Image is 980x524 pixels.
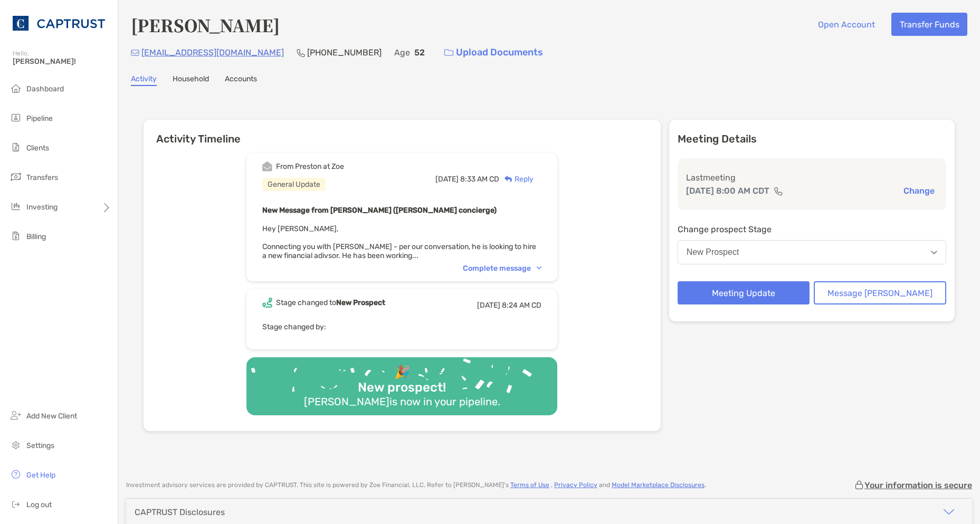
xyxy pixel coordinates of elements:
span: Settings [26,441,54,450]
span: 8:24 AM CD [502,301,541,310]
h4: [PERSON_NAME] [131,13,280,37]
img: get-help icon [9,468,22,481]
button: Open Account [810,13,883,36]
button: New Prospect [678,240,946,264]
div: [PERSON_NAME] is now in your pipeline. [300,395,505,408]
img: CAPTRUST Logo [13,4,105,42]
button: Change [900,185,938,196]
img: dashboard icon [9,82,22,94]
span: Hey [PERSON_NAME], Connecting you with [PERSON_NAME] - per our conversation, he is looking to hir... [262,224,536,260]
button: Meeting Update [678,281,810,304]
b: New Prospect [336,298,385,307]
span: Dashboard [26,84,64,93]
img: Email Icon [131,50,139,56]
img: Phone Icon [297,49,305,57]
div: From Preston at Zoe [276,162,344,171]
a: Privacy Policy [554,481,597,489]
div: New prospect! [354,380,450,395]
img: pipeline icon [9,111,22,124]
a: Activity [131,74,157,86]
p: Change prospect Stage [678,223,946,236]
div: New Prospect [687,247,739,257]
p: [PHONE_NUMBER] [307,46,382,59]
button: Transfer Funds [891,13,967,36]
img: investing icon [9,200,22,213]
p: [EMAIL_ADDRESS][DOMAIN_NAME] [141,46,284,59]
a: Terms of Use [510,481,549,489]
span: Investing [26,203,58,212]
div: CAPTRUST Disclosures [135,507,225,517]
img: settings icon [9,439,22,451]
img: Open dropdown arrow [931,251,937,254]
span: Billing [26,232,46,241]
p: [DATE] 8:00 AM CDT [686,184,769,197]
span: Pipeline [26,114,53,123]
span: Add New Client [26,412,77,421]
img: logout icon [9,498,22,510]
p: Age [394,46,410,59]
p: Stage changed by: [262,320,541,334]
div: Reply [499,174,534,185]
span: Log out [26,500,52,509]
div: Stage changed to [276,298,385,307]
p: Last meeting [686,171,938,184]
img: add_new_client icon [9,409,22,422]
button: Message [PERSON_NAME] [814,281,946,304]
p: Investment advisory services are provided by CAPTRUST . This site is powered by Zoe Financial, LL... [126,481,706,489]
a: Upload Documents [437,41,550,64]
img: icon arrow [943,506,955,518]
div: Complete message [463,264,541,273]
p: 52 [414,46,425,59]
p: Your information is secure [864,480,972,490]
a: Model Marketplace Disclosures [612,481,705,489]
span: Clients [26,144,49,153]
span: 8:33 AM CD [460,175,499,184]
img: button icon [444,49,453,56]
h6: Activity Timeline [144,120,661,145]
img: billing icon [9,230,22,242]
img: transfers icon [9,170,22,183]
span: [DATE] [435,175,459,184]
img: Event icon [262,161,272,172]
a: Accounts [225,74,257,86]
div: General Update [262,178,326,191]
span: Transfers [26,173,58,182]
img: communication type [774,187,783,195]
b: New Message from [PERSON_NAME] ([PERSON_NAME] concierge) [262,206,497,215]
img: Chevron icon [537,266,541,270]
img: Event icon [262,298,272,308]
span: [DATE] [477,301,500,310]
p: Meeting Details [678,132,946,146]
div: 🎉 [390,365,414,380]
span: Get Help [26,471,55,480]
img: Reply icon [505,176,512,183]
img: clients icon [9,141,22,154]
img: Confetti [246,357,557,406]
a: Household [173,74,209,86]
span: [PERSON_NAME]! [13,57,111,66]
